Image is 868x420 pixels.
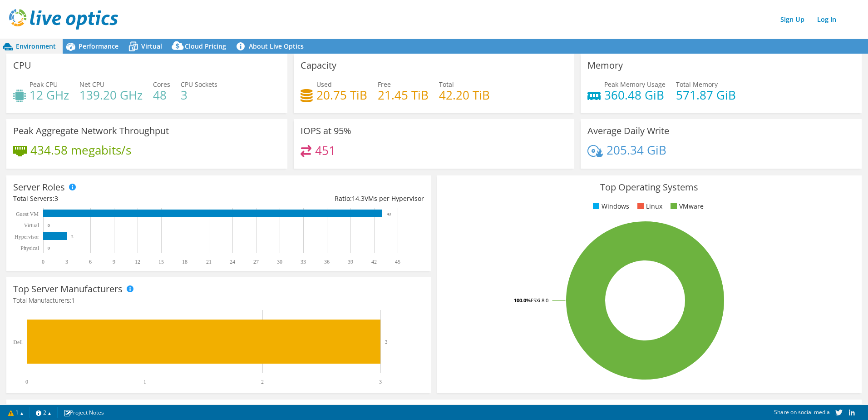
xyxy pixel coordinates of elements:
[607,145,666,155] h4: 205.34 GiB
[54,194,58,203] span: 3
[776,13,809,26] a: Sign Up
[25,379,28,385] text: 0
[813,13,841,26] a: Log In
[439,80,454,89] span: Total
[30,80,58,89] span: Peak CPU
[301,126,351,136] h3: IOPS at 95%
[385,339,388,345] text: 3
[261,379,264,385] text: 2
[604,90,666,100] h4: 360.48 GiB
[444,182,855,192] h3: Top Operating Systems
[182,259,187,265] text: 18
[301,259,306,265] text: 33
[30,407,58,418] a: 2
[233,39,311,54] a: About Live Optics
[206,259,212,265] text: 21
[13,194,218,204] div: Total Servers:
[352,194,365,203] span: 14.3
[71,235,74,239] text: 3
[316,90,367,100] h4: 20.75 TiB
[668,201,704,211] li: VMware
[79,90,143,100] h4: 139.20 GHz
[135,259,140,265] text: 12
[42,259,44,265] text: 0
[185,42,226,50] span: Cloud Pricing
[378,90,429,100] h4: 21.45 TiB
[324,259,330,265] text: 36
[15,234,39,240] text: Hypervisor
[13,295,424,305] h4: Total Manufacturers:
[48,223,50,228] text: 0
[158,259,164,265] text: 15
[218,194,424,204] div: Ratio: VMs per Hypervisor
[141,42,162,50] span: Virtual
[379,379,382,385] text: 3
[635,201,662,211] li: Linux
[774,408,830,416] span: Share on social media
[531,297,548,304] tspan: ESXi 8.0
[315,145,335,155] h4: 451
[378,80,391,89] span: Free
[676,90,736,100] h4: 571.87 GiB
[79,42,118,50] span: Performance
[277,259,282,265] text: 30
[13,182,65,192] h3: Server Roles
[604,80,666,89] span: Peak Memory Usage
[48,246,50,250] text: 0
[143,379,146,385] text: 1
[181,90,217,100] h4: 3
[13,60,31,70] h3: CPU
[253,259,259,265] text: 27
[13,284,123,294] h3: Top Server Manufacturers
[387,212,391,216] text: 43
[153,90,170,100] h4: 48
[65,259,68,265] text: 3
[89,259,92,265] text: 6
[24,222,39,229] text: Virtual
[57,407,110,418] a: Project Notes
[16,42,56,50] span: Environment
[71,296,75,305] span: 1
[348,259,353,265] text: 39
[79,80,104,89] span: Net CPU
[153,80,170,89] span: Cores
[439,90,490,100] h4: 42.20 TiB
[9,9,118,30] img: live_optics_svg.svg
[395,259,400,265] text: 45
[20,245,39,251] text: Physical
[514,297,531,304] tspan: 100.0%
[16,211,39,217] text: Guest VM
[316,80,332,89] span: Used
[30,145,131,155] h4: 434.58 megabits/s
[13,339,23,345] text: Dell
[587,126,669,136] h3: Average Daily Write
[230,259,235,265] text: 24
[676,80,718,89] span: Total Memory
[113,259,115,265] text: 9
[13,126,169,136] h3: Peak Aggregate Network Throughput
[587,60,623,70] h3: Memory
[181,80,217,89] span: CPU Sockets
[371,259,377,265] text: 42
[30,90,69,100] h4: 12 GHz
[2,407,30,418] a: 1
[301,60,336,70] h3: Capacity
[591,201,629,211] li: Windows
